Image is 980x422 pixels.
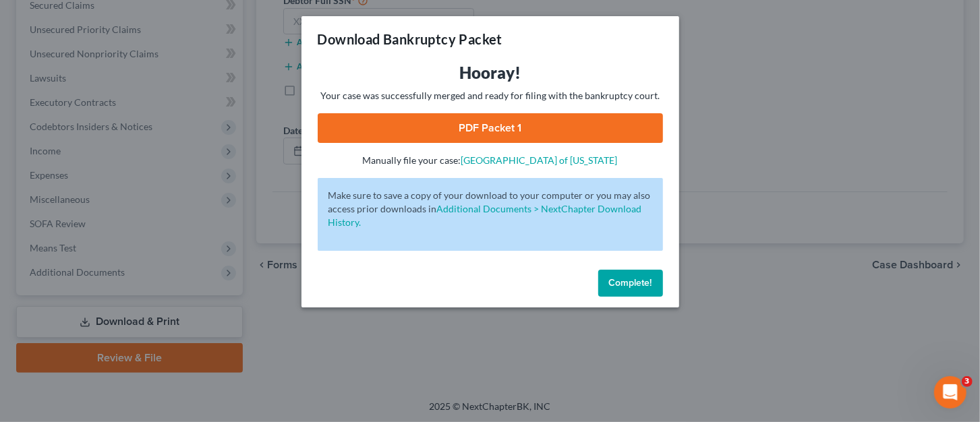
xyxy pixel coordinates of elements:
[962,376,973,387] span: 3
[934,376,967,409] iframe: Intercom live chat
[328,203,642,228] a: Additional Documents > NextChapter Download History.
[609,277,652,289] span: Complete!
[328,189,652,229] p: Make sure to save a copy of your download to your computer or you may also access prior downloads in
[461,154,618,166] a: [GEOGRAPHIC_DATA] of [US_STATE]
[318,30,502,49] h3: Download Bankruptcy Packet
[598,270,663,297] button: Complete!
[318,154,663,167] p: Manually file your case:
[318,89,663,102] p: Your case was successfully merged and ready for filing with the bankruptcy court.
[318,62,663,84] h3: Hooray!
[318,113,663,143] a: PDF Packet 1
